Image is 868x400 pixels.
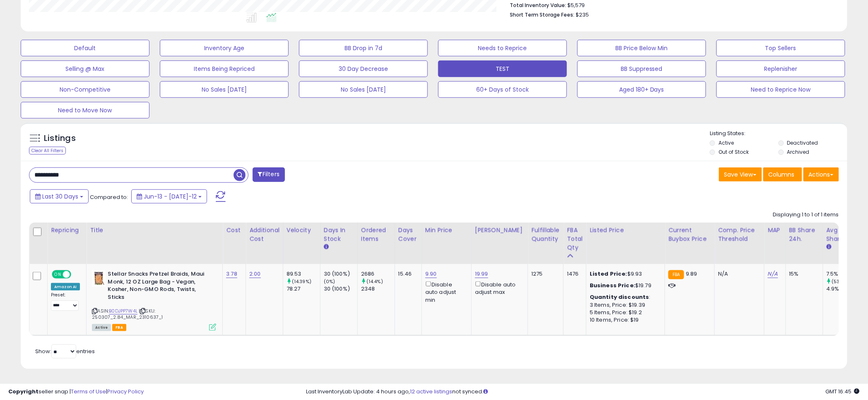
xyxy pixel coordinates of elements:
div: $9.93 [590,270,658,278]
button: No Sales [DATE] [160,81,289,98]
div: Disable auto adjust max [475,280,521,296]
div: Disable auto adjust min [425,280,465,304]
button: Non-Competitive [21,81,149,98]
span: OFF [70,271,83,278]
a: Terms of Use [71,388,106,395]
button: 30 Day Decrease [299,61,428,77]
div: Days Cover [398,226,418,243]
span: 9.89 [686,270,698,278]
h5: Listings [44,133,76,144]
span: FBA [112,324,126,331]
b: Quantity discounts [590,293,649,301]
div: 30 (100%) [324,285,357,293]
button: BB Suppressed [577,61,706,77]
div: 89.53 [287,270,320,278]
button: Replenisher [716,61,845,77]
button: Save View [719,167,762,182]
b: Stellar Snacks Pretzel Braids, Maui Monk, 12 OZ Large Bag - Vegan, Kosher, Non-GMO Rods, Twists, ... [108,270,208,303]
div: Ordered Items [361,226,391,243]
div: MAP [768,226,782,235]
small: Days In Stock. [324,243,329,251]
div: FBA Total Qty [567,226,583,252]
button: Needs to Reprice [438,40,567,56]
div: 10 Items, Price: $19 [590,316,658,324]
button: Selling @ Max [21,61,149,77]
small: FBA [668,270,684,279]
div: 4.9% [827,285,860,293]
div: Title [90,226,219,235]
a: N/A [768,270,778,278]
span: Jun-13 - [DATE]-12 [144,192,197,201]
div: 2686 [361,270,395,278]
div: Listed Price [590,226,661,235]
strong: Copyright [8,388,39,395]
div: Avg BB Share [827,226,857,243]
div: 3 Items, Price: $19.39 [590,301,658,309]
button: Default [21,40,149,56]
div: Displaying 1 to 1 of 1 items [773,211,839,219]
span: | SKU: 250307_2.84_MAR_2310637_1 [92,308,163,320]
label: Deactivated [787,139,818,146]
button: Need to Move Now [21,102,149,119]
span: $235 [576,11,589,19]
div: Amazon AI [51,283,80,291]
span: All listings currently available for purchase on Amazon [92,324,111,331]
b: Listed Price: [590,270,627,278]
b: Total Inventory Value: [510,2,567,9]
div: 15% [789,270,817,278]
img: 51CLPNxJ8wL._SL40_.jpg [92,270,106,287]
div: Days In Stock [324,226,354,243]
p: Listing States: [710,130,847,138]
div: [PERSON_NAME] [475,226,524,235]
div: Repricing [51,226,83,235]
small: (0%) [324,278,335,285]
button: Aged 180+ Days [577,81,706,98]
button: Columns [763,167,802,182]
a: 3.78 [226,270,237,278]
div: : [590,293,658,301]
div: 7.5% [827,270,860,278]
label: Active [719,139,734,146]
div: Additional Cost [249,226,280,243]
div: Preset: [51,292,80,311]
div: Current Buybox Price [668,226,711,243]
div: N/A [718,270,758,278]
button: Items Being Repriced [160,61,289,77]
button: Top Sellers [716,40,845,56]
div: seller snap | | [8,388,144,396]
div: 30 (100%) [324,270,357,278]
a: 12 active listings [410,388,453,395]
button: BB Price Below Min [577,40,706,56]
b: Business Price: [590,281,635,289]
button: Jun-13 - [DATE]-12 [131,189,207,204]
div: 1275 [531,270,557,278]
label: Out of Stock [719,148,749,155]
div: 78.27 [287,285,320,293]
button: TEST [438,61,567,77]
a: B0DJPP7W4L [109,308,137,315]
div: Last InventoryLab Update: 4 hours ago, not synced. [306,388,860,396]
small: (53.06%) [832,278,854,285]
a: 19.99 [475,270,488,278]
div: Cost [226,226,242,235]
div: $19.79 [590,282,658,289]
a: Privacy Policy [107,388,144,395]
div: Velocity [287,226,317,235]
button: Inventory Age [160,40,289,56]
span: 2025-08-12 16:45 GMT [826,388,860,395]
span: ON [53,271,63,278]
div: Fulfillable Quantity [531,226,560,243]
div: 15.46 [398,270,415,278]
div: 1476 [567,270,580,278]
a: 2.00 [249,270,261,278]
span: Columns [769,170,795,179]
button: Last 30 Days [30,189,89,204]
b: Short Term Storage Fees: [510,11,575,18]
span: Compared to: [90,193,128,201]
button: Need to Reprice Now [716,81,845,98]
button: BB Drop in 7d [299,40,428,56]
div: 5 Items, Price: $19.2 [590,309,658,316]
label: Archived [787,148,810,155]
div: BB Share 24h. [789,226,820,243]
button: Filters [253,167,285,182]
